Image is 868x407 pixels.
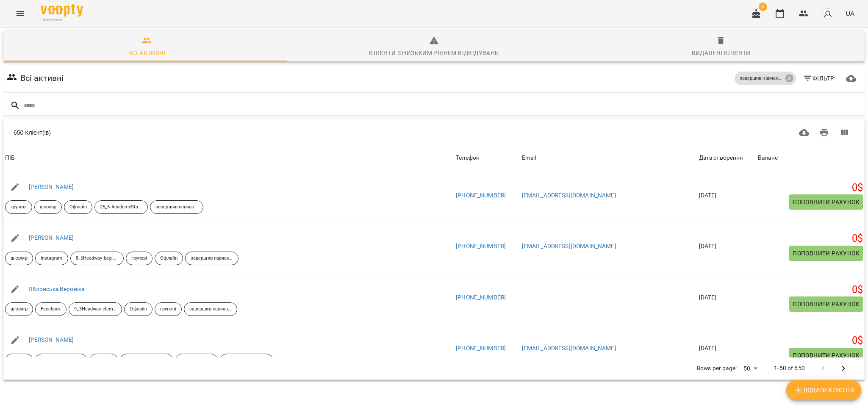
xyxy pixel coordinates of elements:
div: завершив навчання [220,354,273,367]
p: завершив навчання [189,306,232,313]
p: завершив навчання [225,357,268,364]
span: Поповнити рахунок [793,197,860,207]
p: завершив навчання [155,204,198,211]
div: 8_6Headway beginner Pr S [70,252,124,265]
div: Дата створення [699,153,743,163]
div: Телефон [456,153,480,163]
span: For Business [41,17,83,23]
div: Sort [699,153,743,163]
div: ПІБ [5,153,15,163]
a: [EMAIL_ADDRESS][DOMAIN_NAME] [522,243,616,249]
button: Поповнити рахунок [789,246,863,261]
div: Sort [522,153,536,163]
a: [PHONE_NUMBER] [456,345,506,352]
span: 5 [759,3,767,11]
div: The English Studuo [35,354,88,367]
button: Фільтр [799,71,838,86]
div: Email [522,153,536,163]
p: групові [160,306,176,313]
a: [PERSON_NAME] [29,234,74,241]
button: Завантажити CSV [794,122,814,143]
p: 1-50 of 650 [774,364,805,373]
div: школяр [5,252,33,265]
a: Яблонська Вероніка [29,285,85,292]
p: групові [11,204,27,211]
p: завершив навчання [740,75,782,82]
p: 25_5 AcademyStars1 Action cancan't [100,204,142,211]
div: школяр [34,200,62,214]
div: групові [155,302,182,316]
span: Додати клієнта [793,385,854,395]
div: Офлайн [64,200,92,214]
h5: 0 $ [758,181,863,194]
p: Офлайн [130,306,147,313]
p: Офлайн [160,255,177,262]
span: Дата створення [699,153,754,163]
p: школяр [11,357,28,364]
div: Table Toolbar [3,119,865,146]
div: Instagram [35,252,68,265]
button: Вигляд колонок [834,122,854,143]
p: Rows per page: [697,364,737,373]
div: Всі активні [128,48,166,58]
button: Menu [10,3,31,24]
span: Баланс [758,153,863,163]
span: UA [846,9,854,18]
p: 8_6Headway beginner Pr S [76,255,118,262]
div: групові [126,252,153,265]
div: 25_5 AcademyStars1 Action cancan't [94,200,148,214]
button: Поповнити рахунок [789,296,863,312]
span: Поповнити рахунок [793,248,860,258]
div: Sort [758,153,778,163]
div: завершив навчання [184,302,237,316]
div: Клієнти з низьким рівнем відвідувань [369,48,499,58]
div: групові [5,200,32,214]
a: [EMAIL_ADDRESS][DOMAIN_NAME] [522,345,616,352]
p: індивідуально [181,357,212,364]
p: 11_2Solutions pre-intermidiate past simplepast continuous [125,357,168,364]
div: індивідуально [175,354,218,367]
div: 9_3Headway elementary Pr S [69,302,122,316]
a: [PHONE_NUMBER] [456,192,506,199]
a: [PERSON_NAME] [29,183,74,190]
p: школяр [11,255,28,262]
button: UA [842,6,858,21]
div: Офлайн [124,302,153,316]
h6: Всі активні [20,72,64,85]
span: Фільтр [803,73,835,83]
div: завершив навчання [185,252,238,265]
div: завершив навчання [150,200,203,214]
div: Баланс [758,153,778,163]
div: 11_2Solutions pre-intermidiate past simplepast continuous [120,354,173,367]
h5: 0 $ [758,232,863,245]
span: ПІБ [5,153,452,163]
p: завершив навчання [191,255,233,262]
img: Voopty Logo [41,4,83,17]
div: Sort [5,153,15,163]
div: завершив навчання [735,72,796,85]
p: Facebook [41,306,61,313]
p: The English Studuo [41,357,82,364]
h5: 0 $ [758,334,863,347]
td: [DATE] [697,323,756,374]
span: Email [522,153,696,163]
div: школяр [5,354,33,367]
td: [DATE] [697,221,756,272]
h5: 0 $ [758,283,863,296]
p: школяр [40,204,57,211]
div: Офлайн [89,354,118,367]
button: Поповнити рахунок [789,194,863,210]
button: Next Page [833,358,854,379]
button: Додати клієнта [786,380,861,400]
p: Офлайн [69,204,87,211]
span: Поповнити рахунок [793,299,860,309]
button: Поповнити рахунок [789,348,863,363]
a: [PERSON_NAME] [29,336,74,343]
div: школяр [5,302,33,316]
div: Facebook [35,302,67,316]
p: Офлайн [95,357,112,364]
img: avatar_s.png [822,8,834,19]
div: Офлайн [155,252,183,265]
p: 9_3Headway elementary Pr S [74,306,116,313]
div: Видалені клієнти [692,48,751,58]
